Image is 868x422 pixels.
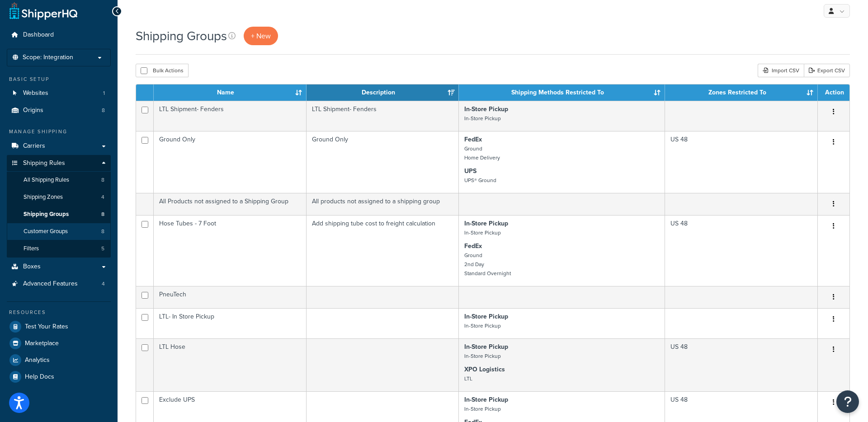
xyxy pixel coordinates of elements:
a: Dashboard [7,27,111,43]
span: Filters [24,245,39,253]
span: 1 [103,89,105,97]
a: Advanced Features 4 [7,276,111,292]
span: Analytics [25,356,50,364]
a: Shipping Rules [7,155,111,172]
li: Shipping Groups [7,206,111,223]
span: Dashboard [23,31,54,39]
strong: UPS [464,166,476,176]
button: Open Resource Center [836,390,859,413]
small: Ground 2nd Day Standard Overnight [464,251,511,277]
span: Websites [23,89,48,97]
li: Customer Groups [7,223,111,240]
strong: In-Store Pickup [464,395,508,404]
span: Marketplace [25,340,59,347]
th: Action [818,84,849,101]
th: Name: activate to sort column ascending [154,84,307,101]
strong: FedEx [464,241,482,251]
span: Scope: Integration [23,54,73,61]
td: PneuTech [154,286,307,308]
td: All Products not assigned to a Shipping Group [154,193,307,215]
small: LTL [464,375,472,383]
td: LTL Shipment- Fenders [154,101,307,131]
a: Analytics [7,352,111,368]
span: 8 [101,211,104,218]
span: 8 [101,176,104,184]
small: In-Store Pickup [464,322,501,330]
td: US 48 [665,131,818,193]
a: Filters 5 [7,240,111,257]
a: Origins 8 [7,102,111,119]
span: 8 [101,228,104,235]
a: Shipping Groups 8 [7,206,111,223]
span: Help Docs [25,373,54,381]
span: Test Your Rates [25,323,68,331]
strong: XPO Logistics [464,365,505,374]
li: Websites [7,85,111,102]
a: Marketplace [7,335,111,352]
small: In-Store Pickup [464,352,501,360]
td: Ground Only [307,131,459,193]
li: Shipping Zones [7,189,111,206]
a: Help Docs [7,369,111,385]
td: US 48 [665,338,818,391]
a: Test Your Rates [7,319,111,335]
th: Description: activate to sort column ascending [307,84,459,101]
span: 8 [102,107,105,114]
td: LTL Shipment- Fenders [307,101,459,131]
span: Boxes [23,263,41,271]
li: All Shipping Rules [7,172,111,188]
h1: Shipping Groups [136,27,227,45]
li: Shipping Rules [7,155,111,258]
span: Shipping Zones [24,193,63,201]
a: Boxes [7,258,111,275]
span: 4 [101,193,104,201]
span: Shipping Rules [23,159,65,167]
td: LTL- In Store Pickup [154,308,307,338]
div: Import CSV [758,64,804,77]
span: + New [251,31,271,41]
a: All Shipping Rules 8 [7,172,111,188]
a: Websites 1 [7,85,111,102]
div: Manage Shipping [7,128,111,136]
a: Carriers [7,138,111,155]
strong: FedEx [464,135,482,144]
strong: In-Store Pickup [464,219,508,228]
span: 5 [101,245,104,253]
a: Export CSV [804,64,850,77]
td: Hose Tubes - 7 Foot [154,215,307,286]
a: Customer Groups 8 [7,223,111,240]
li: Advanced Features [7,276,111,292]
strong: In-Store Pickup [464,104,508,114]
span: Customer Groups [24,228,68,235]
th: Shipping Methods Restricted To: activate to sort column ascending [459,84,665,101]
td: All products not assigned to a shipping group [307,193,459,215]
span: 4 [102,280,105,288]
small: In-Store Pickup [464,114,501,122]
small: UPS® Ground [464,176,496,184]
th: Zones Restricted To: activate to sort column ascending [665,84,818,101]
a: ShipperHQ Home [9,2,77,20]
td: LTL Hose [154,338,307,391]
span: Carriers [23,142,45,150]
td: US 48 [665,215,818,286]
small: Ground Home Delivery [464,145,500,162]
small: In-Store Pickup [464,405,501,413]
strong: In-Store Pickup [464,312,508,321]
li: Origins [7,102,111,119]
a: Shipping Zones 4 [7,189,111,206]
td: Ground Only [154,131,307,193]
div: Resources [7,309,111,316]
a: + New [244,27,278,45]
td: Add shipping tube cost to freight calculation [307,215,459,286]
button: Bulk Actions [136,64,189,77]
strong: In-Store Pickup [464,342,508,352]
small: In-Store Pickup [464,229,501,237]
span: Shipping Groups [24,211,69,218]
